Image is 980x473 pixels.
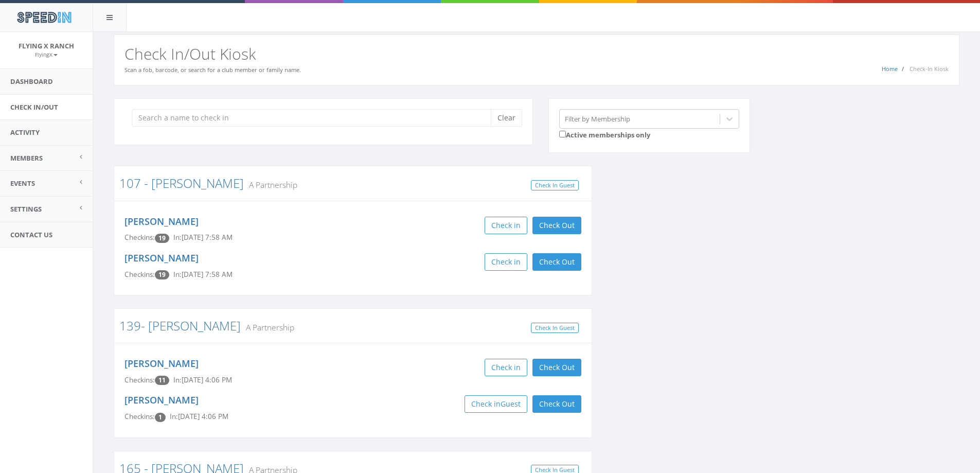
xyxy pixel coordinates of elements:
[485,253,527,271] button: Check in
[241,322,294,333] small: A Partnership
[501,399,521,409] span: Guest
[12,8,76,27] img: speedin_logo.png
[124,412,155,421] span: Checkins:
[173,375,232,384] span: In: [DATE] 4:06 PM
[132,109,498,127] input: Search a name to check in
[173,233,233,242] span: In: [DATE] 7:58 AM
[10,153,43,163] span: Members
[559,131,566,137] input: Active memberships only
[124,394,199,406] a: [PERSON_NAME]
[124,233,155,242] span: Checkins:
[910,65,949,73] span: Check-In Kiosk
[532,253,581,271] button: Check Out
[124,252,199,264] a: [PERSON_NAME]
[10,204,42,214] span: Settings
[531,323,579,334] a: Check In Guest
[155,270,169,279] span: Checkin count
[465,395,527,413] button: Check inGuest
[244,179,297,190] small: A Partnership
[124,357,199,370] a: [PERSON_NAME]
[124,45,949,62] h2: Check In/Out Kiosk
[124,215,199,227] a: [PERSON_NAME]
[532,395,581,413] button: Check Out
[531,180,579,191] a: Check In Guest
[10,179,35,188] span: Events
[532,217,581,234] button: Check Out
[119,317,241,334] a: 139- [PERSON_NAME]
[119,174,244,191] a: 107 - [PERSON_NAME]
[155,376,169,385] span: Checkin count
[485,359,527,376] button: Check in
[124,375,155,384] span: Checkins:
[35,51,58,58] small: FlyingX
[559,129,650,140] label: Active memberships only
[35,49,58,59] a: FlyingX
[485,217,527,234] button: Check in
[124,66,301,74] small: Scan a fob, barcode, or search for a club member or family name.
[491,109,522,127] button: Clear
[155,234,169,243] span: Checkin count
[19,41,74,50] span: Flying X Ranch
[565,114,630,124] div: Filter by Membership
[124,270,155,279] span: Checkins:
[882,65,898,73] a: Home
[10,230,52,239] span: Contact Us
[170,412,228,421] span: In: [DATE] 4:06 PM
[532,359,581,376] button: Check Out
[155,413,166,422] span: Checkin count
[173,270,233,279] span: In: [DATE] 7:58 AM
